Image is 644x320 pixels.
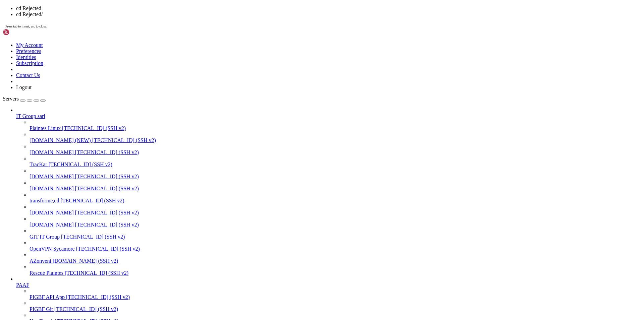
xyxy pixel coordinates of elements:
[16,48,41,54] a: Preferences
[16,72,40,78] a: Contact Us
[3,175,557,181] x-row: sftp> cd OUTBOUND
[30,306,641,312] a: PIGBF Git [TECHNICAL_ID] (SSH v2)
[30,258,641,264] a: AZonveni [DOMAIN_NAME] (SSH v2)
[3,30,557,36] x-row: New release '24.04.3 LTS' available.
[3,198,557,203] x-row: sftp> cd Archive
[30,300,641,312] li: PIGBF Git [TECHNICAL_ID] (SSH v2)
[30,125,61,131] span: Plaintes Linux
[16,42,43,48] a: My Account
[16,5,641,11] li: cd Rejected
[3,131,557,136] x-row: Last login: [DATE] from [TECHNICAL_ID]
[30,198,641,204] a: transforme,cd [TECHNICAL_ID] (SSH v2)
[30,270,63,276] span: Rescue Plaintes
[30,155,641,168] li: TracKar [TECHNICAL_ID] (SSH v2)
[3,64,557,70] x-row: _/ / / / / /_/ // / / /_/ // /_/ // /_/ / / /_/ // _, _// /___
[30,288,641,300] li: PIGBF API App [TECHNICAL_ID] (SSH v2)
[51,136,54,142] span: ~
[3,242,557,248] x-row: TMP210_43000870721_43000870721_MD_12092025_PAAF_TEST_3.csv TMP210_43100189266_43100189266_MD_1209...
[3,75,557,81] x-row: /_/
[3,214,557,220] x-row: TMP210_43100189266_43100189266_MD_12092025_PAAF_TEST_4.csv TMP212_43100189266_43100189266_MD_1209...
[3,36,557,42] x-row: Run 'do-release-upgrade' to upgrade to it.
[3,58,557,64] x-row: / / / / / / __ / ___// __ \ / / / // __ \ / / / // /_/ // /
[3,25,557,31] x-row: * Support: [URL][DOMAIN_NAME]
[3,192,557,198] x-row: TMP212_43100189266_43100189266_SD_20092025_PAAF_00001.csv
[3,181,557,187] x-row: sftp> ls
[30,222,641,228] a: [DOMAIN_NAME] [TECHNICAL_ID] (SSH v2)
[30,264,641,276] li: Rescue Plaintes [TECHNICAL_ID] (SSH v2)
[61,234,125,240] span: [TECHNICAL_ID] (SSH v2)
[30,149,641,155] a: [DOMAIN_NAME] [TECHNICAL_ID] (SSH v2)
[3,103,557,109] x-row: please don't hesitate to contact us at :
[30,125,641,131] a: Plaintes Linux [TECHNICAL_ID] (SSH v2)
[76,246,140,252] span: [TECHNICAL_ID] (SSH v2)
[3,96,19,102] span: Servers
[5,24,47,28] span: Press tab to insert, esc to close.
[3,209,557,214] x-row: TMP210_43000870721_43000870721_MD_12092025_PAAF_TEST_3.csv TMP210_43100189266_43100189266_MD_1209...
[75,174,139,179] span: [TECHNICAL_ID] (SSH v2)
[3,19,557,25] x-row: * Management: [URL][DOMAIN_NAME]
[3,109,557,114] x-row: email. [EMAIL_ADDRESS][DOMAIN_NAME]
[30,168,641,180] li: [DOMAIN_NAME] [TECHNICAL_ID] (SSH v2)
[3,98,557,103] x-row: This server is hosted by IT Group DRC. If you have any questions or need help,
[16,54,36,60] a: Identities
[30,143,641,155] li: [DOMAIN_NAME] [TECHNICAL_ID] (SSH v2)
[34,265,37,270] div: (11, 47)
[75,222,139,228] span: [TECHNICAL_ID] (SSH v2)
[3,142,557,148] x-row: Authorized uses only. All activity may be monitored and reported.
[3,53,557,59] x-row: / _//_ __/ / ____/_____ ____ __ __ ____ / __ \ / __ \ / ____/
[16,113,641,119] a: IT Group sarl
[3,264,557,270] x-row: sftp> cd Re
[30,162,641,168] a: TracKar [TECHNICAL_ID] (SSH v2)
[3,203,557,209] x-row: sftp> ls
[30,246,641,252] a: OpenVPN Sycamore [TECHNICAL_ID] (SSH v2)
[3,164,557,170] x-row: sftp> ls
[30,294,641,300] a: PIGBF API App [TECHNICAL_ID] (SSH v2)
[30,306,53,312] span: PIGBF Git
[30,294,65,300] span: PIGBF API App
[75,210,139,215] span: [TECHNICAL_ID] (SSH v2)
[3,187,557,192] x-row: Archive Processed Rejected
[30,149,74,155] span: [DOMAIN_NAME]
[3,231,557,237] x-row: sftp> cd Processed/
[30,210,74,215] span: [DOMAIN_NAME]
[3,159,557,165] x-row: sftp> cd upload
[30,186,641,192] a: [DOMAIN_NAME] [TECHNICAL_ID] (SSH v2)
[3,147,557,153] x-row: (paaf@[TECHNICAL_ID]) Password:
[16,282,29,288] span: PAAF
[3,96,46,102] a: Servers
[3,136,557,142] x-row: : $ sftp paaf@[TECHNICAL_ID] 1022
[30,174,74,179] span: [DOMAIN_NAME]
[3,253,557,259] x-row: TMP212_43100189266_43100189266_MD_12092025_PAAF_TEST_6.csv
[30,186,74,191] span: [DOMAIN_NAME]
[60,198,124,203] span: [TECHNICAL_ID] (SSH v2)
[30,119,641,131] li: Plaintes Linux [TECHNICAL_ID] (SSH v2)
[16,282,641,288] a: PAAF
[30,180,641,192] li: [DOMAIN_NAME] [TECHNICAL_ID] (SSH v2)
[3,220,557,226] x-row: TMP212_43100189266_43100189266_MD_12092025_PAAF_TEST_6.csv test.txt
[16,107,641,276] li: IT Group sarl
[53,258,118,264] span: [DOMAIN_NAME] (SSH v2)
[30,162,47,167] span: TracKar
[92,137,156,143] span: [TECHNICAL_ID] (SSH v2)
[3,29,41,36] img: Shellngn
[30,228,641,240] li: GIT IT Group [TECHNICAL_ID] (SSH v2)
[3,120,557,125] x-row: [PHONE_NUMBER]
[16,11,641,17] li: cd Rejected/
[62,125,126,131] span: [TECHNICAL_ID] (SSH v2)
[3,114,557,120] x-row: Tel. [PHONE_NUMBER]
[30,204,641,216] li: [DOMAIN_NAME] [TECHNICAL_ID] (SSH v2)
[65,270,128,276] span: [TECHNICAL_ID] (SSH v2)
[30,234,60,240] span: GIT IT Group
[3,3,557,8] x-row: Welcome to Ubuntu 22.04.4 LTS (GNU/Linux 5.15.0-113-generic x86_64)
[3,86,557,92] x-row: Welcome!
[16,60,43,66] a: Subscription
[3,14,557,19] x-row: * Documentation: [URL][DOMAIN_NAME]
[75,149,139,155] span: [TECHNICAL_ID] (SSH v2)
[30,210,641,216] a: [DOMAIN_NAME] [TECHNICAL_ID] (SSH v2)
[54,306,118,312] span: [TECHNICAL_ID] (SSH v2)
[3,226,557,231] x-row: sftp> cd ..
[3,170,557,176] x-row: INBOUND OUTBOUND
[3,259,557,265] x-row: sftp> cd ..
[30,252,641,264] li: AZonveni [DOMAIN_NAME] (SSH v2)
[3,125,557,131] x-row: IT Group, Partenaire d'Excellence !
